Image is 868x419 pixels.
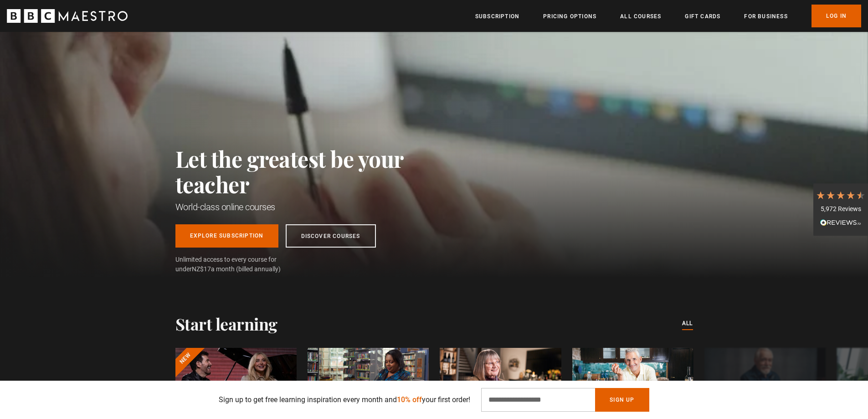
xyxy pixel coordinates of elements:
[816,205,866,214] div: 5,972 Reviews
[175,314,277,333] h2: Start learning
[475,5,861,27] nav: Primary
[219,394,470,405] p: Sign up to get free learning inspiration every month and your first order!
[744,12,787,21] a: For business
[704,348,826,416] a: Film, TV, & The Stage
[192,265,211,273] span: NZ$17
[175,146,444,197] h2: Let the greatest be your teacher
[685,12,720,21] a: Gift Cards
[175,255,298,274] span: Unlimited access to every course for under a month (billed annually)
[308,348,429,416] a: Writing
[816,218,866,229] div: Read All Reviews
[175,224,278,248] a: Explore Subscription
[7,9,128,23] svg: BBC Maestro
[682,319,693,329] a: All
[175,201,444,213] h1: World-class online courses
[595,388,649,412] button: Sign Up
[572,348,693,416] a: Wellness
[286,224,376,248] a: Discover Courses
[812,5,861,27] a: Log In
[816,190,866,200] div: 4.7 Stars
[175,348,297,416] a: New New Releases
[620,12,661,21] a: All Courses
[440,348,561,416] a: Food & Drink
[820,219,861,226] img: REVIEWS.io
[397,395,422,404] span: 10% off
[543,12,596,21] a: Pricing Options
[475,12,519,21] a: Subscription
[813,183,868,236] div: 5,972 ReviewsRead All Reviews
